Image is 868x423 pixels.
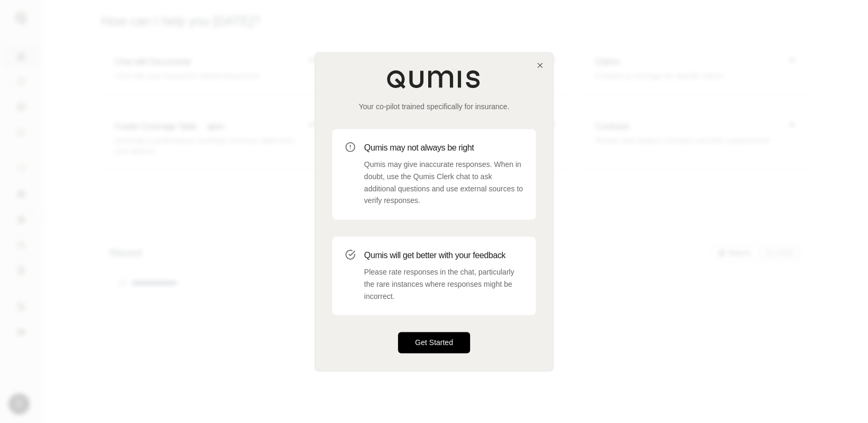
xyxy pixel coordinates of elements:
[398,332,470,354] button: Get Started
[364,249,523,262] h3: Qumis will get better with your feedback
[386,69,482,89] img: Qumis Logo
[364,142,523,154] h3: Qumis may not always be right
[364,266,523,302] p: Please rate responses in the chat, particularly the rare instances where responses might be incor...
[332,101,536,112] p: Your co-pilot trained specifically for insurance.
[364,158,523,207] p: Qumis may give inaccurate responses. When in doubt, use the Qumis Clerk chat to ask additional qu...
